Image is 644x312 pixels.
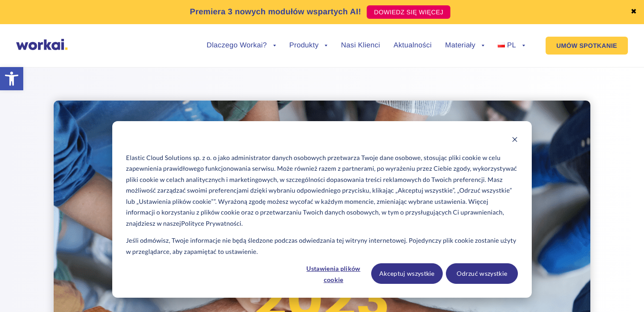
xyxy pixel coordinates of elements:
a: UMÓW SPOTKANIE [546,37,628,55]
button: Odrzuć wszystkie [446,263,518,284]
a: PL [498,42,525,49]
button: Dismiss cookie banner [512,135,518,146]
div: Cookie banner [112,121,532,298]
a: Produkty [289,42,328,49]
a: Aktualności [394,42,432,49]
span: PL [507,42,516,49]
p: Premiera 3 nowych modułów wspartych AI! [190,6,361,18]
p: Jeśli odmówisz, Twoje informacje nie będą śledzone podczas odwiedzania tej witryny internetowej. ... [126,235,518,257]
p: Elastic Cloud Solutions sp. z o. o jako administrator danych osobowych przetwarza Twoje dane osob... [126,152,518,229]
a: Dlaczego Workai? [207,42,276,49]
button: Ustawienia plików cookie [299,263,368,284]
button: Akceptuj wszystkie [371,263,443,284]
a: Materiały [445,42,484,49]
a: Nasi Klienci [341,42,380,49]
a: ✖ [631,8,637,16]
a: Polityce Prywatności. [181,218,243,229]
a: DOWIEDZ SIĘ WIĘCEJ [367,5,450,19]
